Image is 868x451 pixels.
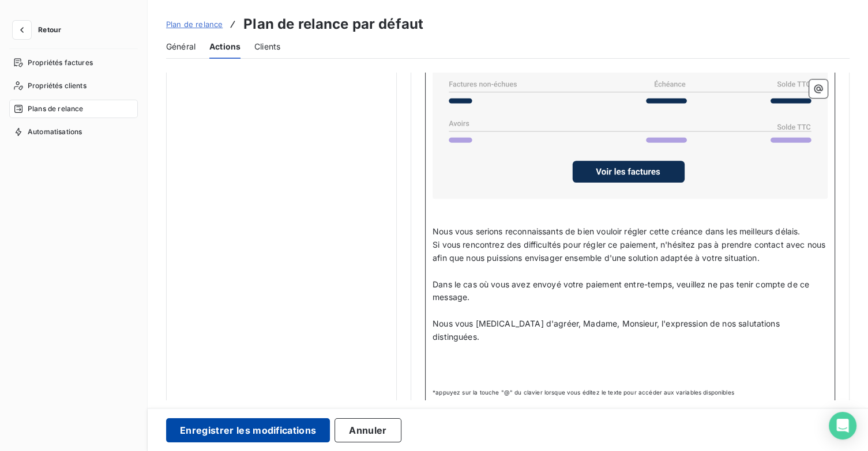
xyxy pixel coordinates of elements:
[9,54,138,72] a: Propriétés factures
[9,123,138,141] a: Automatisations
[433,319,782,342] span: Nous vous [MEDICAL_DATA] d'agréer, Madame, Monsieur, l'expression de nos salutations distinguées.
[335,418,401,442] button: Annuler
[433,226,800,236] span: Nous vous serions reconnaissants de bien vouloir régler cette créance dans les meilleurs délais.
[254,41,280,52] span: Clients
[38,26,61,33] span: Retour
[433,240,828,263] span: Si vous rencontrez des difficultés pour régler ce paiement, n'hésitez pas à prendre contact avec ...
[433,388,828,397] span: *appuyez sur la touche "@" du clavier lorsque vous éditez le texte pour accéder aux variables dis...
[166,18,223,30] a: Plan de relance
[166,41,196,52] span: Général
[829,412,856,439] div: Open Intercom Messenger
[28,127,82,137] span: Automatisations
[166,418,330,442] button: Enregistrer les modifications
[9,100,138,118] a: Plans de relance
[433,279,811,302] span: Dans le cas où vous avez envoyé votre paiement entre-temps, veuillez ne pas tenir compte de ce me...
[209,41,241,52] span: Actions
[9,77,138,95] a: Propriétés clients
[28,81,87,91] span: Propriétés clients
[28,58,93,68] span: Propriétés factures
[28,104,83,114] span: Plans de relance
[166,20,223,29] span: Plan de relance
[9,21,70,39] button: Retour
[243,14,423,35] h3: Plan de relance par défaut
